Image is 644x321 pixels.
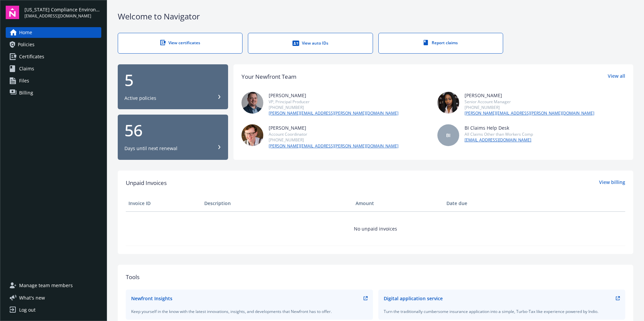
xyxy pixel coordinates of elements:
[6,63,101,74] a: Claims
[118,64,228,110] button: 5Active policies
[6,6,19,19] img: navigator-logo.svg
[126,211,625,246] td: No unpaid invoices
[19,305,36,315] div: Log out
[19,294,45,301] span: What ' s new
[126,179,167,187] span: Unpaid Invoices
[269,110,398,116] a: [PERSON_NAME][EMAIL_ADDRESS][PERSON_NAME][DOMAIN_NAME]
[6,294,56,301] button: What's new
[202,195,353,211] th: Description
[384,295,443,302] div: Digital application service
[6,75,101,86] a: Files
[19,51,44,62] span: Certificates
[6,27,101,38] a: Home
[444,195,520,211] th: Date due
[599,179,625,187] a: View billing
[384,309,620,314] div: Turn the traditionally cumbersome insurance application into a simple, Turbo-Tax like experience ...
[6,51,101,62] a: Certificates
[19,75,29,86] span: Files
[124,145,177,152] div: Days until next renewal
[131,309,368,314] div: Keep yourself in the know with the latest innovations, insights, and developments that Newfront h...
[118,115,228,160] button: 56Days until next renewal
[465,124,533,131] div: BI Claims Help Desk
[126,273,625,281] div: Tools
[6,39,101,50] a: Policies
[262,40,359,47] div: View auto IDs
[24,6,101,19] button: [US_STATE] Compliance Environmental, LLC[EMAIL_ADDRESS][DOMAIN_NAME]
[24,13,101,19] span: [EMAIL_ADDRESS][DOMAIN_NAME]
[446,132,450,139] span: BI
[269,137,398,143] div: [PHONE_NUMBER]
[124,95,156,102] div: Active policies
[241,72,297,81] div: Your Newfront Team
[392,40,489,46] div: Report claims
[269,105,398,110] div: [PHONE_NUMBER]
[19,27,32,38] span: Home
[6,280,101,291] a: Manage team members
[465,105,594,110] div: [PHONE_NUMBER]
[269,131,398,137] div: Account Coordinator
[353,195,444,211] th: Amount
[6,87,101,98] a: Billing
[465,110,594,116] a: [PERSON_NAME][EMAIL_ADDRESS][PERSON_NAME][DOMAIN_NAME]
[465,99,594,105] div: Senior Account Manager
[465,137,533,143] a: [EMAIL_ADDRESS][DOMAIN_NAME]
[465,131,533,137] div: All Claims Other than Workers Comp
[248,33,373,54] a: View auto IDs
[241,92,263,114] img: photo
[19,87,33,98] span: Billing
[608,72,625,81] a: View all
[126,195,202,211] th: Invoice ID
[437,92,459,114] img: photo
[124,72,221,88] div: 5
[24,6,101,13] span: [US_STATE] Compliance Environmental, LLC
[269,99,398,105] div: VP, Principal Producer
[118,11,633,22] div: Welcome to Navigator
[465,92,594,99] div: [PERSON_NAME]
[269,143,398,149] a: [PERSON_NAME][EMAIL_ADDRESS][PERSON_NAME][DOMAIN_NAME]
[18,39,35,50] span: Policies
[118,33,243,54] a: View certificates
[269,124,398,131] div: [PERSON_NAME]
[131,295,172,302] div: Newfront Insights
[124,122,221,138] div: 56
[378,33,503,54] a: Report claims
[131,40,229,46] div: View certificates
[19,63,34,74] span: Claims
[241,124,263,146] img: photo
[19,280,73,291] span: Manage team members
[269,92,398,99] div: [PERSON_NAME]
